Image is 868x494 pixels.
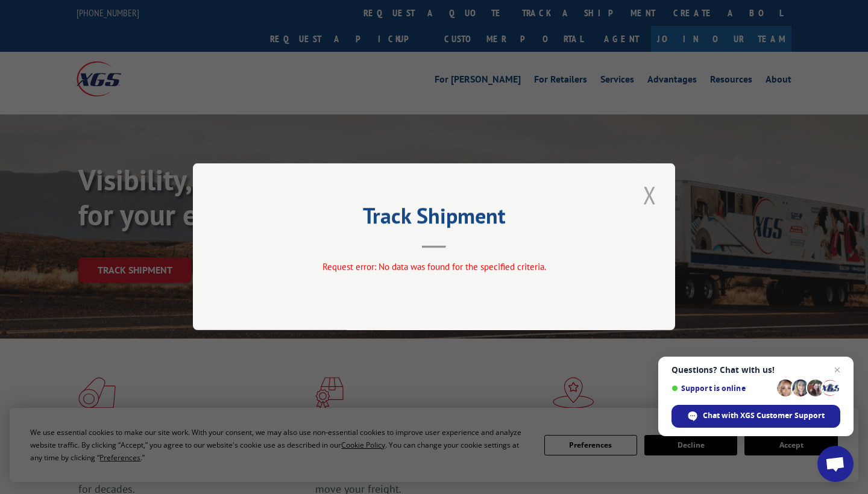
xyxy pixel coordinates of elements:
span: Chat with XGS Customer Support [703,410,825,421]
button: Close modal [640,178,660,211]
span: Questions? Chat with us! [671,365,840,375]
span: Support is online [671,384,773,393]
span: Request error: No data was found for the specified criteria. [322,261,546,273]
span: Chat with XGS Customer Support [671,405,840,428]
a: Open chat [817,446,854,482]
h2: Track Shipment [253,207,615,230]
